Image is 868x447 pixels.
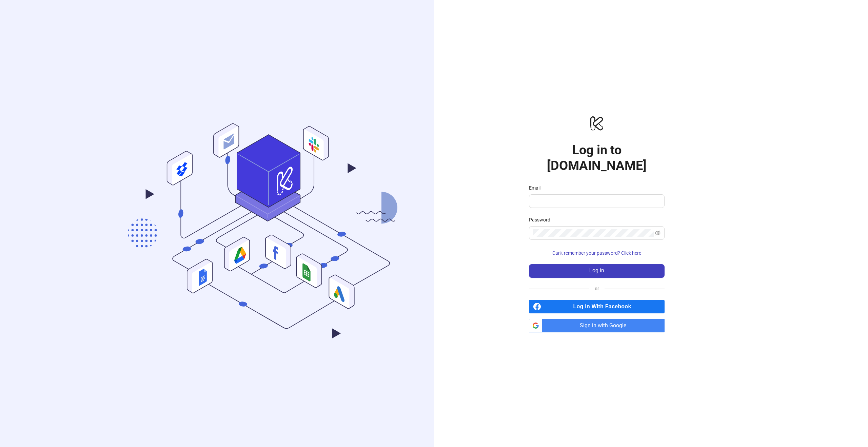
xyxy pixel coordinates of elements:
a: Log in With Facebook [529,300,665,313]
a: Sign in with Google [529,319,665,332]
span: Sign in with Google [545,319,665,332]
span: eye-invisible [655,230,660,236]
button: Log in [529,264,665,278]
button: Can't remember your password? Click here [529,248,665,259]
a: Can't remember your password? Click here [529,250,665,256]
input: Email [533,197,659,205]
input: Password [533,229,654,237]
label: Password [529,216,555,223]
span: Log in With Facebook [544,300,665,313]
span: or [589,285,605,292]
h1: Log in to [DOMAIN_NAME] [529,142,665,173]
label: Email [529,184,545,192]
span: Log in [589,268,604,274]
span: Can't remember your password? Click here [552,250,641,256]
